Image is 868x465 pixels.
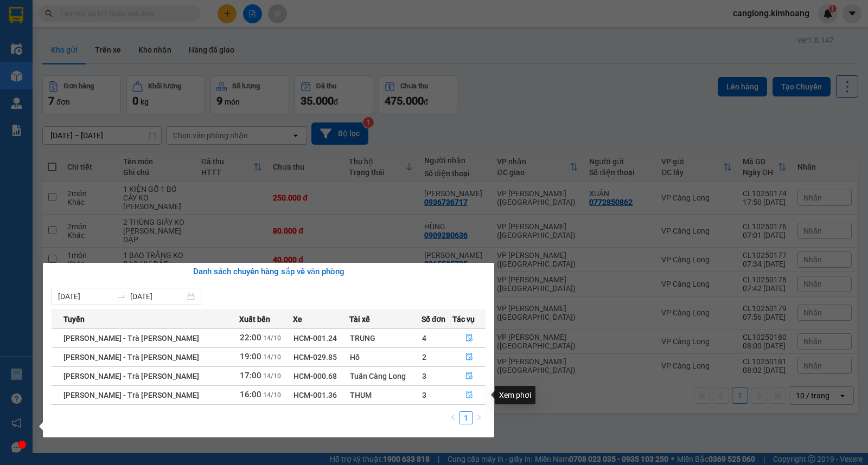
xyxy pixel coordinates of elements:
[350,389,421,401] div: THUM
[453,386,485,404] button: file-done
[446,411,459,424] button: left
[450,414,456,421] span: left
[4,36,109,57] span: VP [PERSON_NAME] ([GEOGRAPHIC_DATA])
[263,353,281,361] span: 14/10
[473,411,486,424] button: right
[452,313,475,325] span: Tác vụ
[117,292,126,301] span: to
[239,313,270,325] span: Xuất bến
[4,21,158,31] p: GỬI:
[240,390,261,399] span: 16:00
[465,353,473,361] span: file-done
[495,386,535,404] div: Xem phơi
[453,348,485,366] button: file-done
[58,59,101,69] span: thiên nhiên
[465,391,473,399] span: file-done
[422,334,426,343] span: 4
[350,332,421,344] div: TRUNG
[476,414,482,421] span: right
[465,372,473,380] span: file-done
[4,59,101,69] span: 0938647922 -
[263,334,281,342] span: 14/10
[22,21,82,31] span: VP Càng Long -
[63,334,199,343] span: [PERSON_NAME] - Trà [PERSON_NAME]
[460,412,472,424] a: 1
[58,290,113,302] input: Từ ngày
[293,334,337,343] span: HCM-001.24
[422,372,426,380] span: 3
[422,313,446,325] span: Số đơn
[240,333,261,343] span: 22:00
[52,266,486,279] div: Danh sách chuyến hàng sắp về văn phòng
[117,292,126,301] span: swap-right
[263,391,281,399] span: 14/10
[422,391,426,399] span: 3
[4,36,158,57] p: NHẬN:
[453,367,485,385] button: file-done
[293,372,337,380] span: HCM-000.68
[4,70,26,81] span: GIAO:
[36,6,126,16] strong: BIÊN NHẬN GỬI HÀNG
[446,411,459,424] li: Previous Page
[293,391,337,399] span: HCM-001.36
[63,313,85,325] span: Tuyến
[350,351,421,363] div: Hố
[293,313,302,325] span: Xe
[422,353,426,361] span: 2
[473,411,486,424] li: Next Page
[240,371,261,380] span: 17:00
[453,330,485,347] button: file-done
[459,411,473,424] li: 1
[263,372,281,380] span: 14/10
[63,391,199,399] span: [PERSON_NAME] - Trà [PERSON_NAME]
[240,352,261,361] span: 19:00
[465,334,473,343] span: file-done
[350,370,421,382] div: Tuấn Càng Long
[63,353,199,361] span: [PERSON_NAME] - Trà [PERSON_NAME]
[63,372,199,380] span: [PERSON_NAME] - Trà [PERSON_NAME]
[293,353,337,361] span: HCM-029.85
[349,313,370,325] span: Tài xế
[130,290,185,302] input: Đến ngày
